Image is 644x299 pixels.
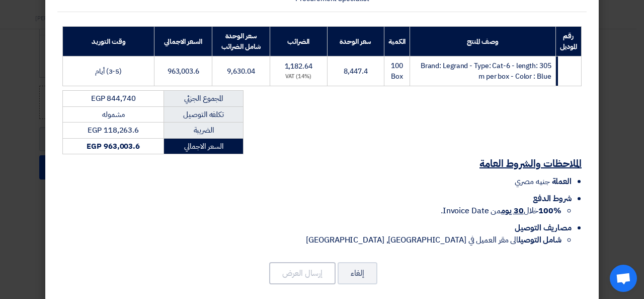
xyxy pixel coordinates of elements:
[164,91,244,107] td: المجموع الجزئي
[62,234,561,246] li: الى مقر العميل في [GEOGRAPHIC_DATA], [GEOGRAPHIC_DATA]
[212,27,270,56] th: سعر الوحدة شامل الضرائب
[164,138,244,154] td: السعر الاجمالي
[610,265,637,292] div: Open chat
[555,27,581,56] th: رقم الموديل
[344,66,367,77] span: 8,447.4
[410,27,555,56] th: وصف المنتج
[274,73,323,81] div: (14%) VAT
[87,141,140,152] strong: EGP 963,003.6
[164,123,244,139] td: الضريبة
[63,91,164,107] td: EGP 844,740
[270,27,327,56] th: الضرائب
[168,66,199,77] span: 963,003.6
[338,262,377,284] button: إلغاء
[479,156,582,171] u: الملاحظات والشروط العامة
[269,262,336,284] button: إرسال العرض
[552,175,572,188] span: العملة
[102,109,124,120] span: مشموله
[384,27,410,56] th: الكمية
[227,66,255,77] span: 9,630.04
[501,205,523,217] u: 30 يوم
[441,205,561,217] span: خلال من Invoice Date.
[285,61,312,72] span: 1,182.64
[533,193,572,205] span: شروط الدفع
[63,27,154,56] th: وقت التوريد
[164,106,244,123] td: تكلفه التوصيل
[515,222,572,234] span: مصاريف التوصيل
[327,27,384,56] th: سعر الوحدة
[88,125,139,136] span: EGP 118,263.6
[518,234,561,246] strong: شامل التوصيل
[515,175,549,188] span: جنيه مصري
[391,61,403,82] span: 100 Box
[95,66,122,77] span: (3-5) أيام
[154,27,212,56] th: السعر الاجمالي
[538,205,561,217] strong: 100%
[421,61,551,82] span: Brand: Legrand - Type: Cat-6 - length: 305 m per box - Color : Blue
